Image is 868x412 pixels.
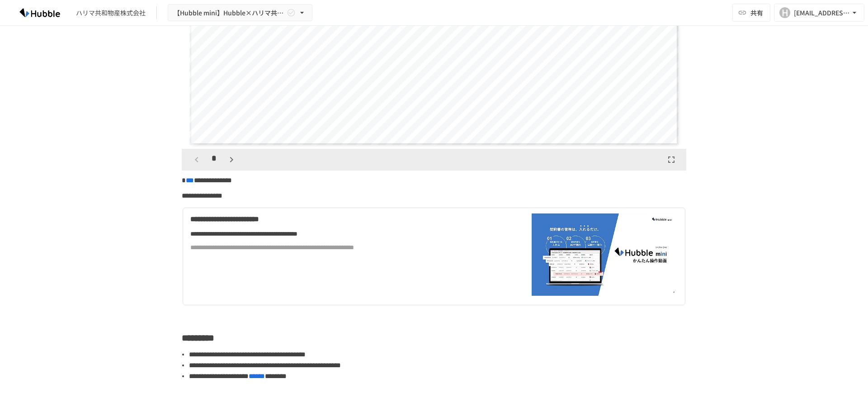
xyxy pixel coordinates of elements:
[168,4,312,22] button: 【Hubble mini】Hubble×ハリマ共和物産株式会社 オンボーディングプロジェクト
[76,8,146,18] div: ハリマ共和物産株式会社
[750,8,763,18] span: 共有
[11,5,69,20] img: HzDRNkGCf7KYO4GfwKnzITak6oVsp5RHeZBEM1dQFiQ
[174,7,285,19] span: 【Hubble mini】Hubble×ハリマ共和物産株式会社 オンボーディングプロジェクト
[779,7,790,18] div: H
[732,4,770,22] button: 共有
[794,7,850,19] div: [EMAIL_ADDRESS][DOMAIN_NAME]
[774,4,864,22] button: H[EMAIL_ADDRESS][DOMAIN_NAME]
